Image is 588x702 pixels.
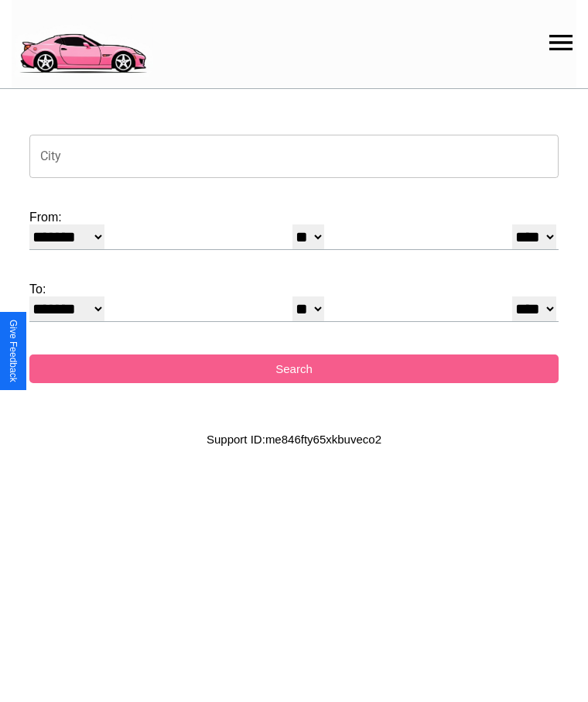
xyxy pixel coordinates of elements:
div: Give Feedback [8,320,19,382]
p: Support ID: me846fty65xkbuveco2 [207,429,381,450]
label: To: [29,283,559,296]
label: From: [29,211,559,224]
button: Search [29,354,559,383]
img: logo [12,8,153,77]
